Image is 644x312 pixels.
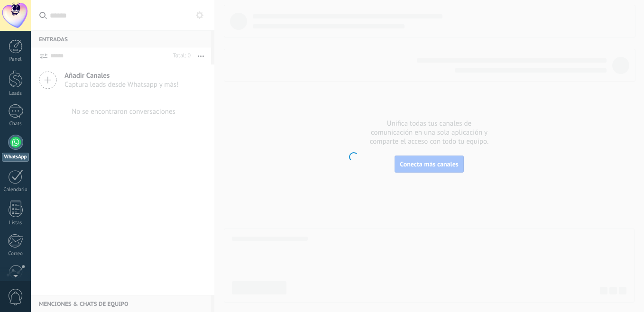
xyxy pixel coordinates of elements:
[2,91,29,97] div: Leads
[2,220,29,226] div: Listas
[2,153,29,162] div: WhatsApp
[2,121,29,127] div: Chats
[2,187,29,193] div: Calendario
[2,251,29,257] div: Correo
[2,56,29,63] div: Panel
